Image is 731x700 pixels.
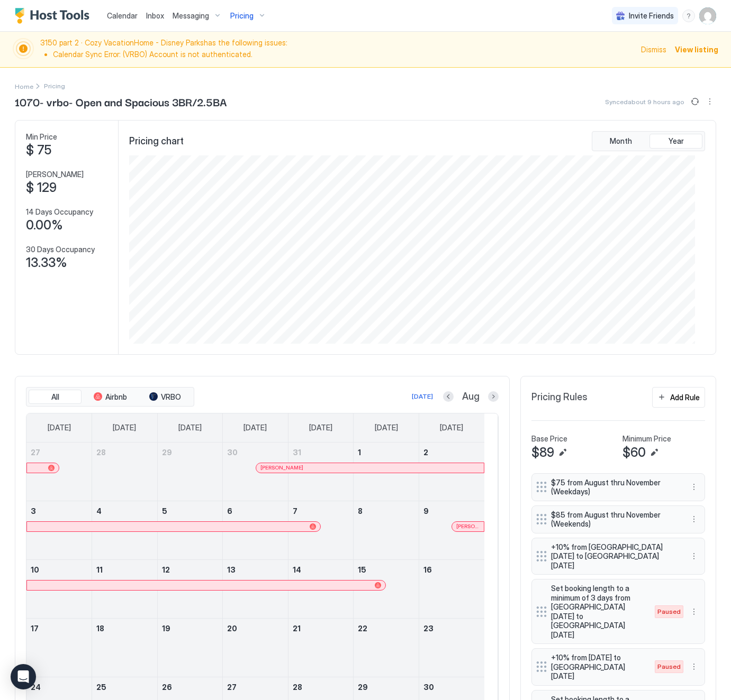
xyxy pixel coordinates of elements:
span: 16 [423,565,432,574]
span: 17 [31,624,39,633]
a: August 15, 2025 [354,560,419,579]
div: menu [688,550,700,563]
span: 14 Days Occupancy [26,207,93,217]
span: 5 [162,506,167,515]
a: August 16, 2025 [419,560,484,579]
span: Aug [462,391,480,403]
div: menu [688,660,700,673]
a: August 20, 2025 [223,619,288,638]
div: [PERSON_NAME] [260,464,480,471]
a: August 9, 2025 [419,501,484,521]
div: tab-group [26,387,194,407]
a: August 1, 2025 [354,443,419,462]
a: August 7, 2025 [288,501,354,521]
button: Edit [648,446,661,459]
span: 15 [358,565,366,574]
td: August 8, 2025 [354,501,419,559]
a: August 3, 2025 [26,501,92,521]
td: July 28, 2025 [92,443,158,501]
button: Edit [556,446,569,459]
span: $ 75 [26,142,51,158]
button: Year [649,134,702,149]
a: August 8, 2025 [354,501,419,521]
td: August 7, 2025 [288,501,354,559]
span: [DATE] [375,423,398,432]
button: All [29,390,82,404]
td: August 17, 2025 [26,618,92,677]
button: Add Rule [652,387,705,408]
div: menu [688,513,700,526]
span: $85 from August thru November (Weekends) [551,510,677,529]
a: August 26, 2025 [158,677,223,697]
span: $60 [622,445,646,460]
span: Minimum Price [622,434,671,444]
button: VRBO [139,390,192,404]
span: $ 129 [26,180,57,196]
a: August 4, 2025 [92,501,157,521]
span: Calendar [107,11,138,20]
a: July 29, 2025 [158,443,223,462]
td: August 1, 2025 [354,443,419,501]
span: 14 [293,565,301,574]
a: August 22, 2025 [354,619,419,638]
a: August 23, 2025 [419,619,484,638]
span: 27 [31,448,40,457]
a: August 24, 2025 [26,677,92,697]
a: July 30, 2025 [223,443,288,462]
div: Dismiss [641,44,666,55]
div: Open Intercom Messenger [11,664,36,689]
div: menu [703,95,716,108]
span: 20 [227,624,237,633]
button: More options [688,481,700,493]
span: Month [610,136,632,146]
span: [DATE] [48,423,71,432]
span: 9 [423,506,429,515]
button: Airbnb [84,390,137,404]
a: Sunday [37,413,82,442]
button: Next month [488,391,499,402]
span: 1070- vrbo- Open and Spacious 3BR/2.5BA [15,94,227,109]
div: menu [688,481,700,493]
span: 30 [423,683,434,692]
button: Month [594,134,647,149]
span: 31 [293,448,301,457]
span: Inbox [146,11,164,20]
td: August 22, 2025 [354,618,419,677]
a: August 29, 2025 [354,677,419,697]
span: 1 [358,448,361,457]
td: August 23, 2025 [419,618,484,677]
span: Pricing Rules [531,391,588,403]
span: 19 [162,624,170,633]
div: tab-group [592,131,705,151]
span: Invite Friends [629,11,674,21]
a: July 31, 2025 [288,443,354,462]
a: Saturday [429,413,474,442]
span: +10% from [DATE] to [GEOGRAPHIC_DATA][DATE] [551,653,644,681]
button: More options [703,95,716,108]
td: August 15, 2025 [354,559,419,618]
li: Calendar Sync Error: (VRBO) Account is not authenticated. [53,50,635,59]
button: [DATE] [410,390,435,403]
td: August 19, 2025 [157,618,223,677]
td: August 9, 2025 [419,501,484,559]
td: August 3, 2025 [26,501,92,559]
span: [PERSON_NAME] [456,523,480,530]
a: August 2, 2025 [419,443,484,462]
span: Year [669,136,684,146]
a: August 6, 2025 [223,501,288,521]
span: 2 [423,448,428,457]
span: 28 [293,683,302,692]
a: August 13, 2025 [223,560,288,579]
a: August 12, 2025 [158,560,223,579]
span: 8 [358,506,363,515]
span: 13 [227,565,236,574]
span: Airbnb [105,392,127,402]
span: 26 [162,683,172,692]
button: More options [688,660,700,673]
span: Messaging [173,11,209,21]
td: July 30, 2025 [223,443,288,501]
button: More options [688,605,700,618]
td: August 2, 2025 [419,443,484,501]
